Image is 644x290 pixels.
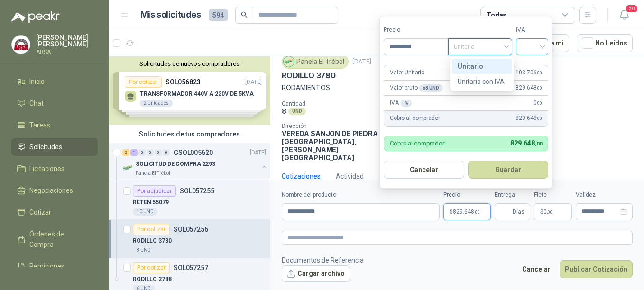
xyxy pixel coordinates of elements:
a: Inicio [11,72,98,91]
div: Unitario con IVA [452,74,512,89]
span: Solicitudes [29,142,62,152]
span: ,00 [536,100,542,106]
div: Por adjudicar [133,185,176,197]
button: Cancelar [517,260,556,278]
p: $ 0,00 [534,203,572,220]
p: RETEN 55079 [133,198,169,207]
div: UND [288,108,306,115]
span: ,00 [536,85,542,91]
a: Tareas [11,116,98,134]
div: Solicitudes de nuevos compradoresPor cotizarSOL056823[DATE] TRANSFORMADOR 440V A 220V DE 5KVA2 Un... [109,56,270,125]
span: search [241,11,248,18]
span: 829.648 [515,114,542,123]
div: Unitario [452,59,512,74]
div: 1 [130,149,138,156]
div: 10 UND [133,208,157,216]
a: Licitaciones [11,160,98,178]
img: Logo peakr [11,11,60,23]
p: $829.648,00 [443,203,491,220]
span: Cotizar [29,207,51,217]
div: Por cotizar [133,262,170,273]
p: Documentos de Referencia [282,255,364,265]
p: Valor bruto [390,83,443,92]
div: Actividad [336,171,364,181]
p: Cobro al comprador [390,140,444,146]
label: Nombre del producto [282,190,440,199]
a: Remisiones [11,257,98,275]
button: Guardar [468,161,549,179]
div: Panela El Trébol [282,54,349,69]
span: ,00 [536,70,542,75]
span: Licitaciones [29,163,64,174]
div: x 8 UND [419,84,442,92]
span: ,00 [474,209,480,215]
p: Dirección [282,123,385,129]
a: Solicitudes [11,138,98,156]
button: Cargar archivo [282,265,350,282]
p: RODILLO 3780 [133,236,172,245]
a: Por cotizarSOL057256RODILLO 37808 UND [109,220,270,258]
img: Company Logo [122,162,134,173]
p: [DATE] [352,57,371,66]
div: % [401,100,412,107]
p: SOLICITUD DE COMPRA 2293 [136,160,215,169]
span: ,00 [536,116,542,121]
label: Validez [576,190,633,199]
p: ARSA [36,49,98,55]
div: 0 [147,149,154,156]
p: Panela El Trébol [136,170,170,177]
span: 594 [209,9,228,21]
div: 8 UND [133,246,155,254]
p: [DATE] [250,148,266,157]
p: GSOL005620 [174,149,213,156]
a: Por adjudicarSOL057255RETEN 5507910 UND [109,181,270,220]
p: Valor Unitario [390,68,424,77]
label: Precio [384,26,448,35]
div: Por cotizar [133,224,170,235]
span: 829.648 [515,83,542,92]
span: Chat [29,98,44,109]
span: Unitario [454,40,506,54]
label: Flete [534,190,572,199]
a: Chat [11,94,98,112]
div: Unitario [458,61,506,72]
span: ,00 [547,209,552,215]
div: 2 [122,149,129,156]
div: Unitario con IVA [458,76,506,87]
a: Negociaciones [11,181,98,199]
span: Tareas [29,120,50,130]
p: RODILLO 2788 [133,275,172,284]
span: Días [513,204,524,220]
button: 20 [616,7,633,24]
span: Negociaciones [29,185,73,196]
button: No Leídos [577,34,633,52]
p: RODILLO 3780 [282,71,336,81]
p: 8 [282,107,286,115]
label: Entrega [495,190,530,199]
span: Órdenes de Compra [29,229,89,250]
div: Cotizaciones [282,171,321,181]
span: 103.706 [515,68,542,77]
img: Company Logo [12,36,30,54]
span: 0 [534,99,542,108]
p: SOL057256 [174,226,208,233]
span: Remisiones [29,261,64,272]
div: Solicitudes de tus compradores [109,125,270,143]
span: Inicio [29,76,45,87]
div: Mensajes [379,171,408,181]
label: Precio [443,190,491,199]
span: 829.648 [510,139,542,147]
a: Cotizar [11,203,98,221]
a: Órdenes de Compra [11,225,98,254]
p: SOL057255 [180,188,214,194]
label: IVA [516,26,548,35]
h1: Mis solicitudes [140,8,201,22]
div: 0 [163,149,170,156]
p: IVA [390,99,412,108]
div: Todas [487,10,506,20]
span: 0 [543,209,552,215]
button: Solicitudes de nuevos compradores [113,60,266,67]
p: Cantidad [282,100,405,107]
img: Company Logo [284,56,294,67]
span: ,00 [534,141,542,147]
